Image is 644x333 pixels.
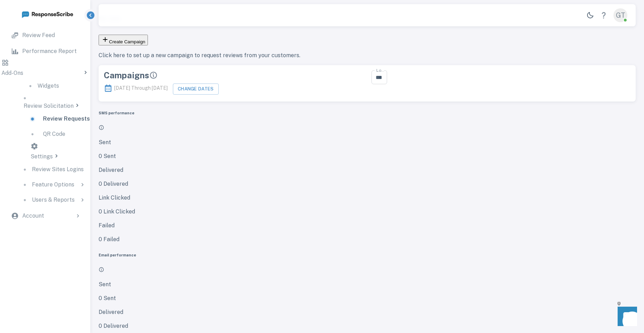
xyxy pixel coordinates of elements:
[43,130,65,138] p: QR Code
[23,126,95,142] a: QR Code
[99,235,636,244] p: 0 Failed
[99,221,636,230] p: Failed
[99,252,636,258] h6: Email performance
[99,152,636,160] p: 0 Sent
[32,181,74,189] p: Feature Options
[31,152,53,162] p: Settings
[15,192,89,208] div: Users & Reports
[22,47,77,55] p: Performance Report
[22,31,55,40] p: Review Feed
[24,102,74,111] p: Review Solicitation
[32,196,75,204] p: Users & Reports
[32,165,84,174] p: Review Sites Logins
[15,162,89,177] a: Review Sites Logins
[99,308,636,316] p: Delivered
[24,94,81,111] div: Review Solicitation
[23,111,95,126] a: Review Requests
[22,212,44,220] p: Account
[99,322,636,330] p: 0 Delivered
[6,44,85,59] a: Performance Report
[6,208,85,224] div: Account
[15,177,89,192] div: Feature Options
[21,10,73,18] img: logo
[43,115,90,123] p: Review Requests
[99,194,636,202] p: Link Clicked
[597,8,611,22] a: Help Center
[1,59,89,78] div: Add-Ons
[99,138,636,147] p: Sent
[99,208,636,216] p: 0 Link Clicked
[37,82,59,90] p: Widgets
[99,294,636,303] p: 0 Sent
[376,67,385,73] label: Locations
[99,280,636,289] p: Sent
[613,8,627,22] div: GT
[1,69,23,78] p: Add-Ons
[21,78,83,94] a: Widgets
[6,28,85,43] a: Review Feed
[99,180,636,188] p: 0 Delivered
[31,142,60,162] div: Settings
[99,166,636,174] p: Delivered
[611,302,641,332] iframe: Front Chat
